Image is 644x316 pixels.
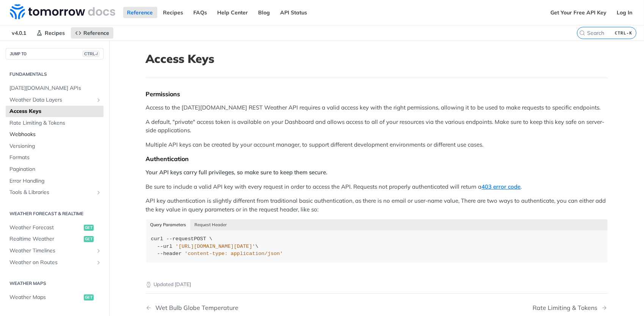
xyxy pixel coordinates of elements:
[146,141,608,149] p: Multiple API keys can be created by your account manager, to support different development enviro...
[96,189,102,196] button: Show subpages for Tools & Libraries
[190,7,212,18] a: FAQs
[123,7,157,18] a: Reference
[159,7,188,18] a: Recipes
[185,251,283,257] span: 'content-type: application/json'
[6,106,103,117] a: Access Keys
[613,29,634,37] kbd: CTRL-K
[84,294,94,300] span: get
[6,94,103,106] a: Weather Data LayersShow subpages for Weather Data Layers
[190,219,231,230] button: Request Header
[6,129,103,140] a: Webhooks
[32,27,69,39] a: Recipes
[10,4,115,19] img: Tomorrow.io Weather API Docs
[9,235,82,243] span: Realtime Weather
[6,292,103,303] a: Weather Mapsget
[6,210,103,217] h2: Weather Forecast & realtime
[533,304,608,311] a: Next Page: Rate Limiting & Tokens
[6,233,103,245] a: Realtime Weatherget
[146,183,608,191] p: Be sure to include a valid API key with every request in order to access the API. Requests not pr...
[6,48,103,59] button: JUMP TOCTRL-/
[96,260,102,266] button: Show subpages for Weather on Routes
[9,108,102,115] span: Access Keys
[9,166,102,173] span: Pagination
[6,280,103,287] h2: Weather Maps
[152,304,239,311] div: Wet Bulb Globe Temperature
[146,281,608,288] p: Updated [DATE]
[151,236,163,242] span: curl
[6,152,103,163] a: Formats
[9,177,102,185] span: Error Handling
[6,141,103,152] a: Versioning
[146,52,608,66] h1: Access Keys
[6,117,103,129] a: Rate Limiting & Tokens
[213,7,252,18] a: Help Center
[146,197,608,214] p: API key authentication is slightly different from traditional basic authentication, as there is n...
[151,235,602,258] div: POST \ \
[8,27,30,39] span: v4.0.1
[482,183,521,190] a: 403 error code
[9,224,82,232] span: Weather Forecast
[613,7,636,18] a: Log In
[533,304,602,311] div: Rate Limiting & Tokens
[9,142,102,150] span: Versioning
[146,90,608,98] div: Permissions
[9,247,94,255] span: Weather Timelines
[84,225,94,231] span: get
[175,244,255,249] span: '[URL][DOMAIN_NAME][DATE]'
[157,251,182,257] span: --header
[146,304,344,311] a: Previous Page: Wet Bulb Globe Temperature
[6,175,103,187] a: Error Handling
[9,259,94,266] span: Weather on Routes
[9,131,102,138] span: Webhooks
[83,30,109,36] span: Reference
[6,187,103,198] a: Tools & LibrariesShow subpages for Tools & Libraries
[96,248,102,254] button: Show subpages for Weather Timelines
[6,164,103,175] a: Pagination
[9,189,94,196] span: Tools & Libraries
[9,154,102,161] span: Formats
[6,257,103,268] a: Weather on RoutesShow subpages for Weather on Routes
[96,97,102,103] button: Show subpages for Weather Data Layers
[6,71,103,78] h2: Fundamentals
[146,118,608,135] p: A default, "private" access token is available on your Dashboard and allows access to all of your...
[83,51,99,57] span: CTRL-/
[254,7,274,18] a: Blog
[6,245,103,257] a: Weather TimelinesShow subpages for Weather Timelines
[9,294,82,301] span: Weather Maps
[9,84,102,92] span: [DATE][DOMAIN_NAME] APIs
[546,7,611,18] a: Get Your Free API Key
[6,83,103,94] a: [DATE][DOMAIN_NAME] APIs
[579,30,585,36] svg: Search
[6,222,103,233] a: Weather Forecastget
[45,30,65,36] span: Recipes
[157,244,172,249] span: --url
[146,155,608,163] div: Authentication
[9,96,94,104] span: Weather Data Layers
[146,169,328,176] strong: Your API keys carry full privileges, so make sure to keep them secure.
[71,27,113,39] a: Reference
[276,7,312,18] a: API Status
[84,236,94,242] span: get
[9,119,102,127] span: Rate Limiting & Tokens
[166,236,194,242] span: --request
[146,103,608,112] p: Access to the [DATE][DOMAIN_NAME] REST Weather API requires a valid access key with the right per...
